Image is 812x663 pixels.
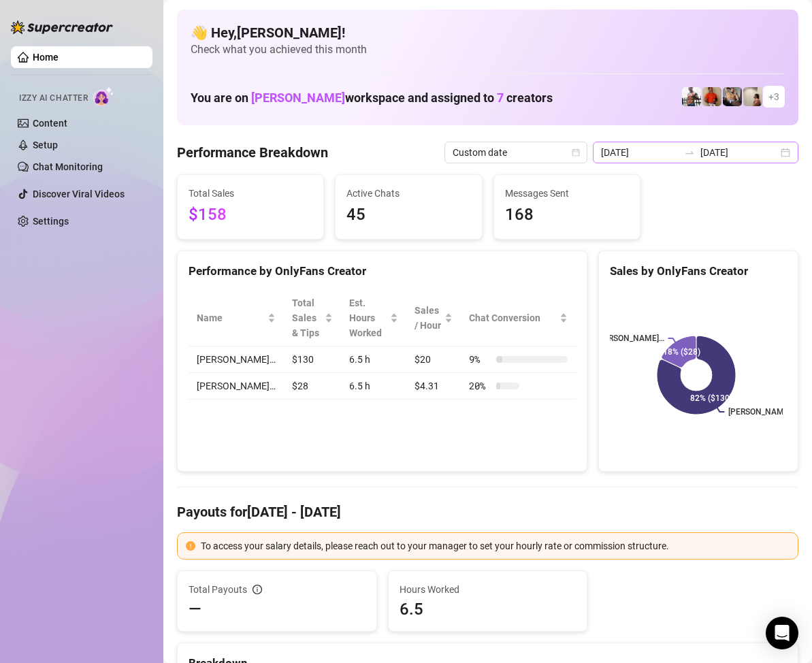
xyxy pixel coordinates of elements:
[406,346,461,373] td: $20
[33,161,103,172] a: Chat Monitoring
[349,295,387,340] div: Est. Hours Worked
[189,186,312,201] span: Total Sales
[596,334,664,343] text: [PERSON_NAME]…
[191,23,785,42] h4: 👋 Hey, [PERSON_NAME] !
[610,262,787,280] div: Sales by OnlyFans Creator
[743,87,762,106] img: Ralphy
[341,346,406,373] td: 6.5 h
[469,378,491,393] span: 20 %
[33,216,69,227] a: Settings
[189,202,312,228] span: $158
[191,42,785,57] span: Check what you achieved this month
[346,186,470,201] span: Active Chats
[191,91,553,106] h1: You are on workspace and assigned to creators
[700,145,778,160] input: End date
[346,202,470,228] span: 45
[768,89,779,104] span: + 3
[292,295,322,340] span: Total Sales & Tips
[505,186,629,201] span: Messages Sent
[415,303,442,333] span: Sales / Hour
[406,373,461,400] td: $4.31
[93,86,114,106] img: AI Chatter
[469,352,491,367] span: 9 %
[33,118,67,129] a: Content
[453,142,579,163] span: Custom date
[461,290,576,346] th: Chat Conversion
[189,262,576,280] div: Performance by OnlyFans Creator
[251,91,345,105] span: [PERSON_NAME]
[341,373,406,400] td: 6.5 h
[766,617,798,649] div: Open Intercom Messenger
[33,140,58,150] a: Setup
[33,189,125,199] a: Discover Viral Videos
[682,87,701,106] img: JUSTIN
[189,373,284,400] td: [PERSON_NAME]…
[400,598,576,620] span: 6.5
[189,346,284,373] td: [PERSON_NAME]…
[19,92,88,105] span: Izzy AI Chatter
[197,310,265,325] span: Name
[684,147,695,158] span: to
[400,582,576,597] span: Hours Worked
[601,145,679,160] input: Start date
[729,407,797,417] text: [PERSON_NAME]…
[505,202,629,228] span: 168
[702,87,721,106] img: Justin
[284,373,341,400] td: $28
[186,541,195,551] span: exclamation-circle
[497,91,504,105] span: 7
[572,148,580,157] span: calendar
[189,582,247,597] span: Total Payouts
[406,290,461,346] th: Sales / Hour
[201,538,790,553] div: To access your salary details, please reach out to your manager to set your hourly rate or commis...
[253,585,262,594] span: info-circle
[723,87,742,106] img: George
[284,290,341,346] th: Total Sales & Tips
[684,147,695,158] span: swap-right
[284,346,341,373] td: $130
[189,598,201,620] span: —
[11,20,113,34] img: logo-BBDzfeDw.svg
[33,52,59,63] a: Home
[469,310,557,325] span: Chat Conversion
[189,290,284,346] th: Name
[177,143,328,162] h4: Performance Breakdown
[177,502,798,521] h4: Payouts for [DATE] - [DATE]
